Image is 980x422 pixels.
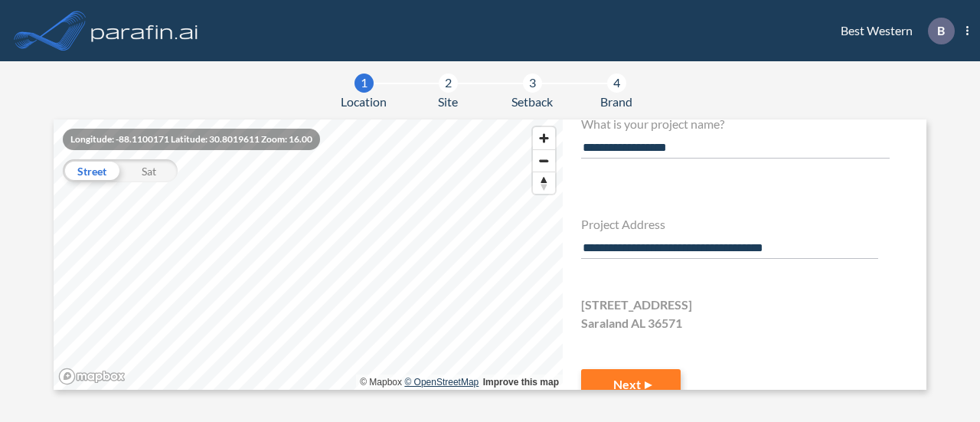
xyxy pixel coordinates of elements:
[360,377,402,388] a: Mapbox
[581,369,681,400] button: Next
[63,129,320,150] div: Longitude: -88.1100171 Latitude: 30.8019611 Zoom: 16.00
[120,159,178,182] div: Sat
[533,150,555,172] span: Zoom out
[533,149,555,172] button: Zoom out
[937,24,945,38] p: B
[607,74,626,93] div: 4
[581,314,682,332] span: Saraland AL 36571
[818,18,969,44] div: Best Western
[533,127,555,149] button: Zoom in
[58,368,126,385] a: Mapbox homepage
[341,93,387,111] span: Location
[404,377,479,388] a: OpenStreetMap
[600,93,632,111] span: Brand
[354,74,374,93] div: 1
[438,93,458,111] span: Site
[511,93,553,111] span: Setback
[439,74,458,93] div: 2
[581,296,692,314] span: [STREET_ADDRESS]
[63,159,120,182] div: Street
[533,172,555,194] button: Reset bearing to north
[581,116,890,131] h4: What is your project name?
[54,119,563,390] canvas: Map
[483,377,559,388] a: Improve this map
[523,74,542,93] div: 3
[581,217,890,231] h4: Project Address
[88,15,201,46] img: logo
